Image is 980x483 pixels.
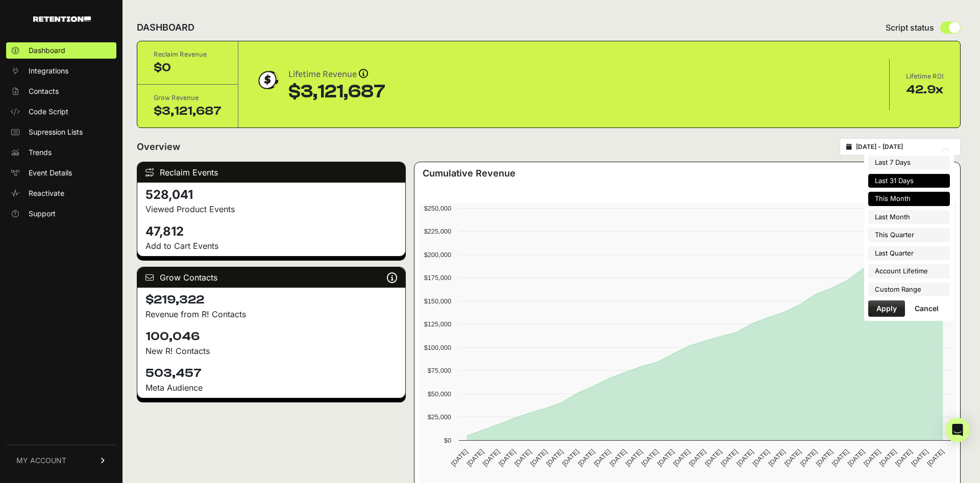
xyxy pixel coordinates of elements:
[145,203,397,215] p: Viewed Product Events
[6,185,116,201] a: Reactivate
[154,103,222,119] div: $3,121,687
[868,228,950,242] li: This Quarter
[424,297,451,305] text: $150,000
[424,251,451,259] text: $200,000
[29,188,64,198] span: Reactivate
[449,448,469,468] text: [DATE]
[513,448,533,468] text: [DATE]
[29,66,68,76] span: Integrations
[255,67,280,93] img: dollar-coin-05c43ed7efb7bc0c12610022525b4bbbb207c7efeef5aecc26f025e68dcafac9.png
[868,246,950,261] li: Last Quarter
[6,42,116,59] a: Dashboard
[6,83,116,99] a: Contacts
[751,448,771,468] text: [DATE]
[428,390,451,398] text: $50,000
[6,104,116,120] a: Code Script
[735,448,755,468] text: [DATE]
[29,86,59,96] span: Contacts
[29,107,68,117] span: Code Script
[868,210,950,224] li: Last Month
[145,365,397,382] h4: 503,457
[465,448,485,468] text: [DATE]
[16,455,66,466] span: MY ACCOUNT
[906,71,944,82] div: Lifetime ROI
[868,174,950,188] li: Last 31 Days
[137,20,194,35] h2: DASHBOARD
[145,345,397,357] p: New R! Contacts
[424,274,451,282] text: $175,000
[672,448,692,468] text: [DATE]
[428,413,451,421] text: $25,000
[29,127,83,137] span: Supression Lists
[6,206,116,222] a: Support
[6,165,116,181] a: Event Details
[878,448,898,468] text: [DATE]
[6,124,116,140] a: Supression Lists
[6,445,116,476] a: MY ACCOUNT
[868,264,950,278] li: Account Lifetime
[145,240,397,252] p: Add to Cart Events
[137,162,405,183] div: Reclaim Events
[423,166,516,181] h3: Cumulative Revenue
[640,448,660,468] text: [DATE]
[6,144,116,161] a: Trends
[424,205,451,212] text: $250,000
[497,448,517,468] text: [DATE]
[945,418,970,442] div: Open Intercom Messenger
[799,448,819,468] text: [DATE]
[576,448,596,468] text: [DATE]
[910,448,929,468] text: [DATE]
[145,308,397,320] p: Revenue from R! Contacts
[886,21,934,34] span: Script status
[560,448,580,468] text: [DATE]
[894,448,914,468] text: [DATE]
[145,328,397,345] h4: 100,046
[33,16,91,22] img: Retention.com
[846,448,866,468] text: [DATE]
[154,49,222,60] div: Reclaim Revenue
[288,82,385,102] div: $3,121,687
[868,192,950,206] li: This Month
[868,156,950,170] li: Last 7 Days
[529,448,549,468] text: [DATE]
[688,448,707,468] text: [DATE]
[29,45,65,56] span: Dashboard
[428,367,451,374] text: $75,000
[624,448,644,468] text: [DATE]
[481,448,501,468] text: [DATE]
[868,300,905,317] button: Apply
[424,320,451,328] text: $125,000
[145,382,397,394] div: Meta Audience
[703,448,723,468] text: [DATE]
[925,448,945,468] text: [DATE]
[137,267,405,288] div: Grow Contacts
[288,67,385,82] div: Lifetime Revenue
[545,448,565,468] text: [DATE]
[6,63,116,79] a: Integrations
[868,283,950,297] li: Custom Range
[767,448,787,468] text: [DATE]
[424,344,451,351] text: $100,000
[906,300,947,317] button: Cancel
[137,140,180,154] h2: Overview
[29,168,72,178] span: Event Details
[154,60,222,76] div: $0
[29,209,56,219] span: Support
[592,448,612,468] text: [DATE]
[656,448,676,468] text: [DATE]
[154,93,222,103] div: Grow Revenue
[782,448,802,468] text: [DATE]
[830,448,850,468] text: [DATE]
[815,448,835,468] text: [DATE]
[906,82,944,98] div: 42.9x
[862,448,882,468] text: [DATE]
[145,223,397,240] h4: 47,812
[145,187,397,203] h4: 528,041
[424,227,451,235] text: $225,000
[145,292,397,308] h4: $219,322
[608,448,628,468] text: [DATE]
[444,437,451,444] text: $0
[719,448,739,468] text: [DATE]
[29,147,52,158] span: Trends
